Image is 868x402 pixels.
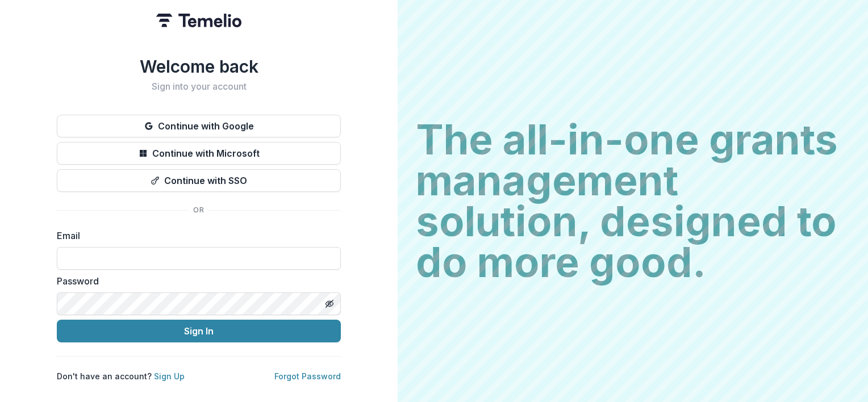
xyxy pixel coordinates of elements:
a: Forgot Password [274,371,341,381]
img: Temelio [156,14,241,27]
button: Toggle password visibility [320,295,339,313]
button: Sign In [57,320,341,342]
button: Continue with Google [57,115,341,137]
h1: Welcome back [57,56,341,77]
label: Password [57,274,334,288]
a: Sign Up [154,371,185,381]
button: Continue with SSO [57,169,341,192]
button: Continue with Microsoft [57,142,341,165]
p: Don't have an account? [57,370,185,382]
h2: Sign into your account [57,81,341,92]
label: Email [57,229,334,242]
